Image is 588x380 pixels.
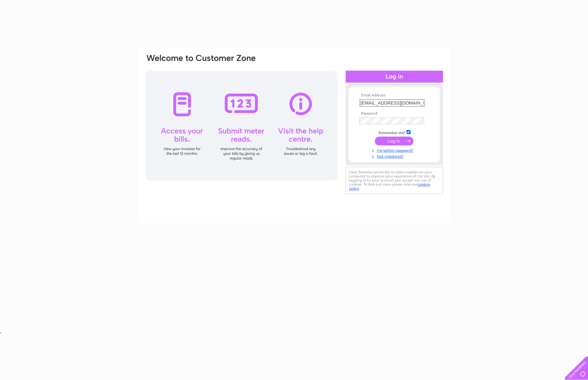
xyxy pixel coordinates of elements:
a: cookies policy [349,182,430,191]
th: Email Address: [358,93,431,98]
a: Forgotten password? [359,147,431,153]
th: Password: [358,111,431,116]
td: Remember me? [358,129,431,135]
input: Submit [375,137,413,145]
div: Clear Business would like to place cookies on your computer to improve your experience of the sit... [346,167,443,194]
a: Not registered? [359,153,431,159]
